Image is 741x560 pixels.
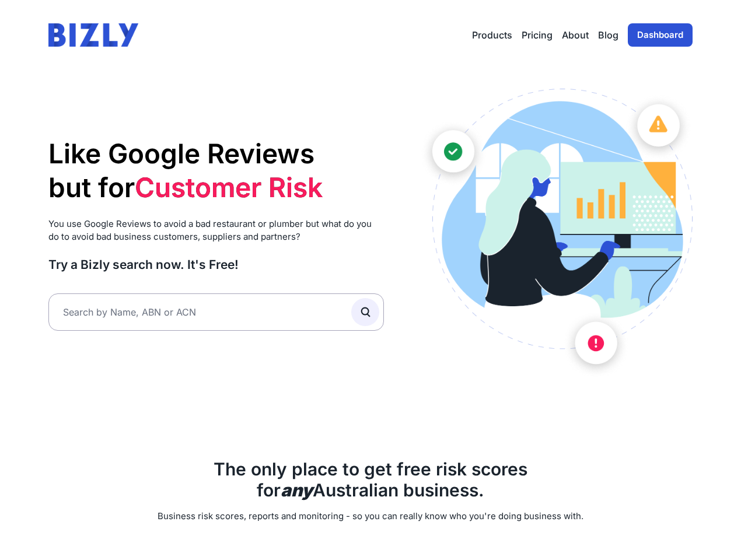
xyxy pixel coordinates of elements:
li: Supplier Risk [135,204,323,238]
input: Search by Name, ABN or ACN [48,293,384,331]
h3: Try a Bizly search now. It's Free! [48,257,384,272]
li: Customer Risk [135,171,323,205]
p: Business risk scores, reports and monitoring - so you can really know who you're doing business w... [48,510,693,523]
p: You use Google Reviews to avoid a bad restaurant or plumber but what do you do to avoid bad busin... [48,218,384,244]
a: About [562,28,589,42]
a: Blog [598,28,618,42]
a: Pricing [522,28,553,42]
button: Products [472,28,512,42]
b: any [281,480,313,501]
a: Dashboard [628,23,693,47]
h2: The only place to get free risk scores for Australian business. [48,459,693,501]
h1: Like Google Reviews but for [48,137,384,204]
